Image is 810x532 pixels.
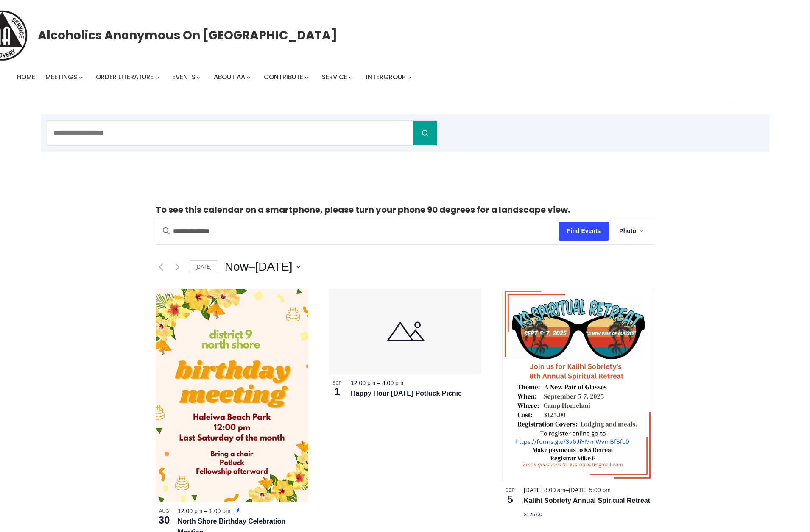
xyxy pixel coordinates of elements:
[366,72,406,81] span: Intergroup
[305,75,309,79] button: Contribute submenu
[197,75,201,79] button: Events submenu
[156,262,166,272] a: Previous Events
[264,72,303,81] span: Contribute
[322,72,347,81] span: Service
[377,380,380,386] span: –
[255,258,292,275] span: [DATE]
[366,71,406,83] a: Intergroup
[189,260,218,274] a: [DATE]
[17,72,35,81] span: Home
[45,72,77,81] span: Meetings
[172,72,196,81] span: Events
[96,72,154,81] span: Order Literature
[382,380,404,386] time: 4:00 pm
[156,204,570,216] strong: To see this calendar on a smartphone, please turn your phone 90 degrees for a landscape view.
[156,513,173,527] span: 30
[524,512,542,518] span: $125.00
[209,507,231,514] time: 1:00 pm
[214,71,245,83] a: About AA
[156,218,559,244] input: Enter Keyword. Search for events by Keyword.
[156,507,173,515] span: Aug
[45,71,77,83] a: Meetings
[524,487,566,493] span: [DATE] 8:00 am
[172,262,182,272] a: Next Events
[329,385,346,399] span: 1
[214,72,245,81] span: About AA
[349,75,353,79] button: Service submenu
[155,75,159,79] button: Order Literature submenu
[329,380,346,387] span: Sep
[502,487,519,494] span: Sep
[225,258,249,275] span: Now
[38,25,337,46] a: Alcoholics Anonymous on [GEOGRAPHIC_DATA]
[322,71,347,83] a: Service
[502,289,654,482] img: Kalihi Sobriety Spiritual Retreat Flyer
[247,75,251,79] button: About AA submenu
[264,71,303,83] a: Contribute
[156,289,308,502] img: bday meeting flyer.JPG
[722,93,743,114] a: Login
[225,258,301,275] button: Click to toggle datepicker
[249,258,255,275] span: –
[407,75,411,79] button: Intergroup submenu
[619,226,636,236] span: Photo
[502,492,519,507] span: 5
[17,71,35,83] a: Home
[233,507,239,514] a: Event series: North Shore Birthday Celebration Meeting
[172,71,196,83] a: Events
[754,96,770,112] button: Cart
[569,487,611,493] span: [DATE] 5:00 pm
[79,75,83,79] button: Meetings submenu
[609,217,654,244] button: Photo
[351,380,375,386] time: 12:00 pm
[559,222,609,241] button: Find Events
[413,121,437,145] button: Search
[204,507,207,514] span: –
[178,507,202,514] time: 12:00 pm
[524,485,654,495] div: –
[524,497,650,504] a: Kalihi Sobriety Annual Spiritual Retreat
[17,71,414,83] nav: Intergroup
[351,390,462,397] a: Happy Hour [DATE] Potluck Picnic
